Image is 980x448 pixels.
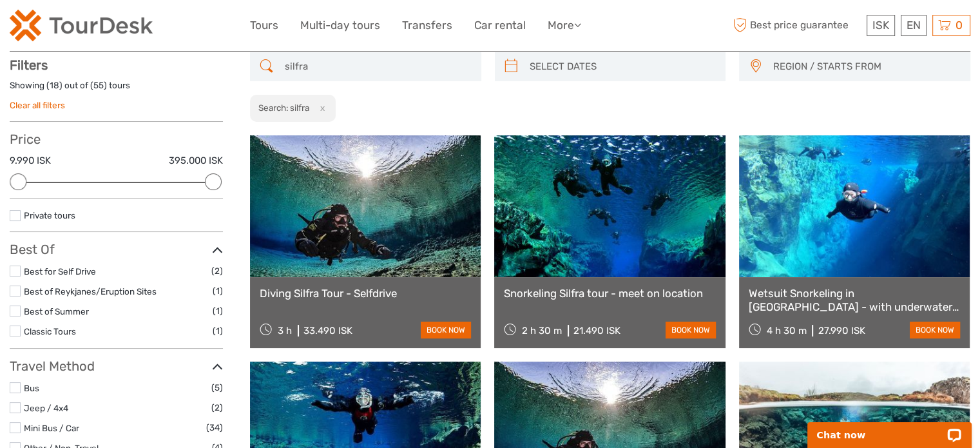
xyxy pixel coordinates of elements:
a: Best of Summer [24,306,89,317]
span: (34) [206,420,223,435]
img: 120-15d4194f-c635-41b9-a512-a3cb382bfb57_logo_small.png [10,10,153,41]
span: (1) [213,324,223,338]
a: book now [421,322,471,338]
strong: Filters [10,57,48,73]
a: Snorkeling Silfra tour - meet on location [504,287,715,300]
input: SEARCH [280,55,475,78]
a: Classic Tours [24,326,76,336]
a: Private tours [24,210,75,220]
a: Clear all filters [10,100,65,110]
a: Transfers [402,16,452,35]
a: Tours [250,16,278,35]
label: 18 [50,79,59,92]
div: 33.490 ISK [303,325,352,336]
a: More [548,16,581,35]
a: Car rental [474,16,526,35]
a: book now [910,322,960,338]
div: 21.490 ISK [573,325,620,336]
span: 2 h 30 m [522,325,562,336]
button: REGION / STARTS FROM [767,56,964,77]
label: 395.000 ISK [169,154,223,168]
div: Showing ( ) out of ( ) tours [10,79,223,99]
span: (2) [211,264,223,278]
a: book now [666,322,716,338]
h3: Price [10,131,223,147]
span: ISK [872,19,889,32]
a: Best for Self Drive [24,266,96,277]
div: 27.990 ISK [818,325,865,336]
a: Diving Silfra Tour - Selfdrive [260,287,471,300]
span: Best price guarantee [730,15,863,36]
a: Bus [24,383,39,393]
a: Wetsuit Snorkeling in [GEOGRAPHIC_DATA] - with underwater photos / From [GEOGRAPHIC_DATA] [749,287,960,313]
span: 4 h 30 m [766,325,806,336]
label: 9.990 ISK [10,154,51,168]
span: (2) [211,400,223,415]
a: Best of Reykjanes/Eruption Sites [24,286,157,297]
a: Jeep / 4x4 [24,403,68,413]
label: 55 [93,79,104,92]
span: (1) [213,304,223,318]
button: x [311,101,329,115]
span: (1) [213,284,223,298]
div: EN [901,15,927,36]
input: SELECT DATES [524,55,720,78]
h2: Search: silfra [258,102,309,113]
span: 0 [954,19,965,32]
a: Multi-day tours [300,16,380,35]
span: 3 h [278,325,292,336]
h3: Travel Method [10,358,223,374]
a: Mini Bus / Car [24,423,79,433]
span: (5) [211,380,223,395]
iframe: LiveChat chat widget [799,407,980,448]
h3: Best Of [10,242,223,257]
